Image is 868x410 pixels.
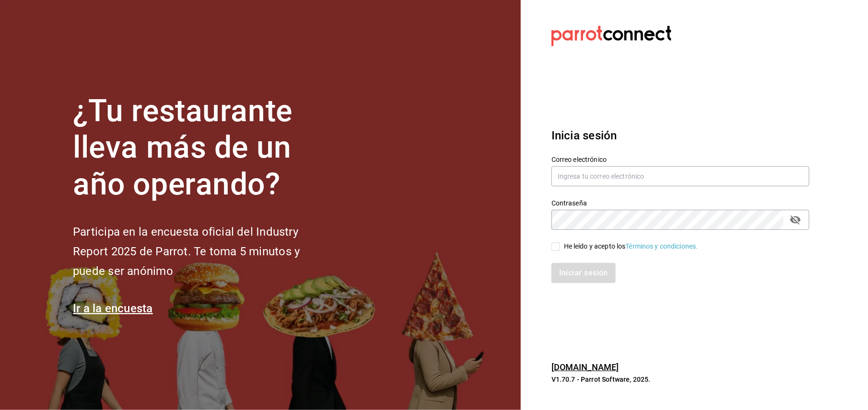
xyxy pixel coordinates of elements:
[551,156,809,163] label: Correo electrónico
[551,127,809,144] h3: Inicia sesión
[564,241,698,251] div: He leído y acepto los
[551,200,809,206] label: Contraseña
[626,242,698,250] a: Términos y condiciones.
[551,166,809,186] input: Ingresa tu correo electrónico
[787,212,804,228] button: passwordField
[73,93,332,203] h1: ¿Tu restaurante lleva más de un año operando?
[551,375,809,384] p: V1.70.7 - Parrot Software, 2025.
[551,362,619,372] a: [DOMAIN_NAME]
[73,222,332,281] h2: Participa en la encuesta oficial del Industry Report 2025 de Parrot. Te toma 5 minutos y puede se...
[73,302,153,315] a: Ir a la encuesta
